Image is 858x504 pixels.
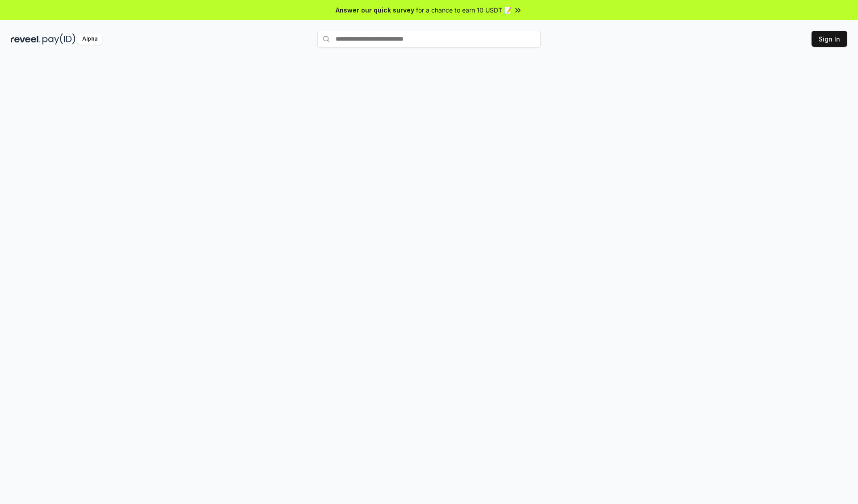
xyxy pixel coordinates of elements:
img: pay_id [42,33,76,45]
span: Answer our quick survey [336,5,414,15]
div: Alpha [77,33,102,45]
button: Sign In [812,31,847,47]
span: for a chance to earn 10 USDT 📝 [416,5,512,15]
img: reveel_dark [11,33,41,45]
